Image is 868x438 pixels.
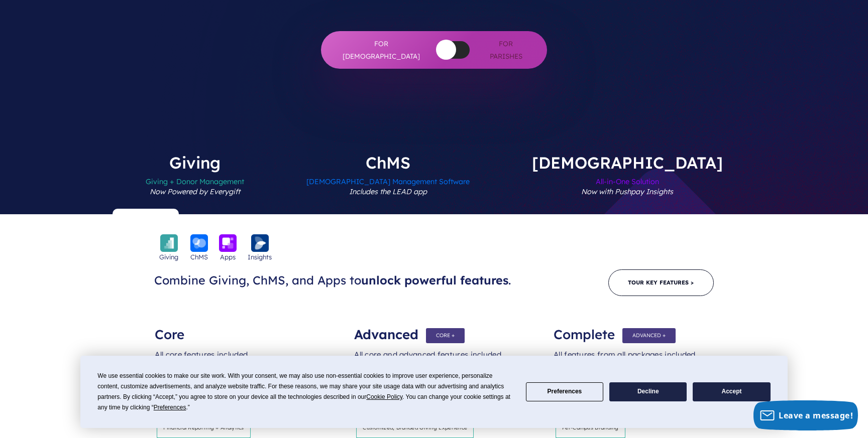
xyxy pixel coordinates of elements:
div: Cookie Consent Prompt [80,356,788,428]
span: [DEMOGRAPHIC_DATA] Management Software [306,171,470,214]
span: Giving + Donor Management [146,171,244,214]
img: icon_insights-bckgrnd-600x600-1.png [251,234,269,252]
span: For Parishes [485,38,527,62]
div: Core [155,320,314,340]
span: Insights [248,252,272,262]
span: Giving [159,252,178,262]
div: All core features included [155,340,314,385]
a: Tour Key Features > [608,269,714,296]
img: icon_apps-bckgrnd-600x600-1.png [219,234,237,252]
span: unlock powerful features [361,273,508,287]
span: Cookie Policy [366,393,402,400]
span: Leave a message! [779,410,853,421]
div: Complete [554,320,713,340]
span: Preferences [154,404,186,411]
label: [DEMOGRAPHIC_DATA] [502,155,753,214]
span: For [DEMOGRAPHIC_DATA] [341,38,421,62]
em: Includes the LEAD app [349,187,427,196]
img: icon_chms-bckgrnd-600x600-1.png [190,234,208,252]
label: Giving [116,155,274,214]
button: Accept [693,382,770,402]
span: All-in-One Solution [532,171,723,214]
button: Preferences [526,382,603,402]
em: Now with Pushpay Insights [581,187,673,196]
label: ChMS [276,155,500,214]
span: ChMS [190,252,208,262]
img: icon_giving-bckgrnd-600x600-1.png [160,234,178,252]
span: Apps [220,252,236,262]
button: Leave a message! [753,400,858,430]
div: Advanced [354,320,513,340]
em: Now Powered by Everygift [150,187,240,196]
h3: Combine Giving, ChMS, and Apps to . [154,273,521,288]
div: We use essential cookies to make our site work. With your consent, we may also use non-essential ... [97,371,513,413]
button: Decline [609,382,687,402]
